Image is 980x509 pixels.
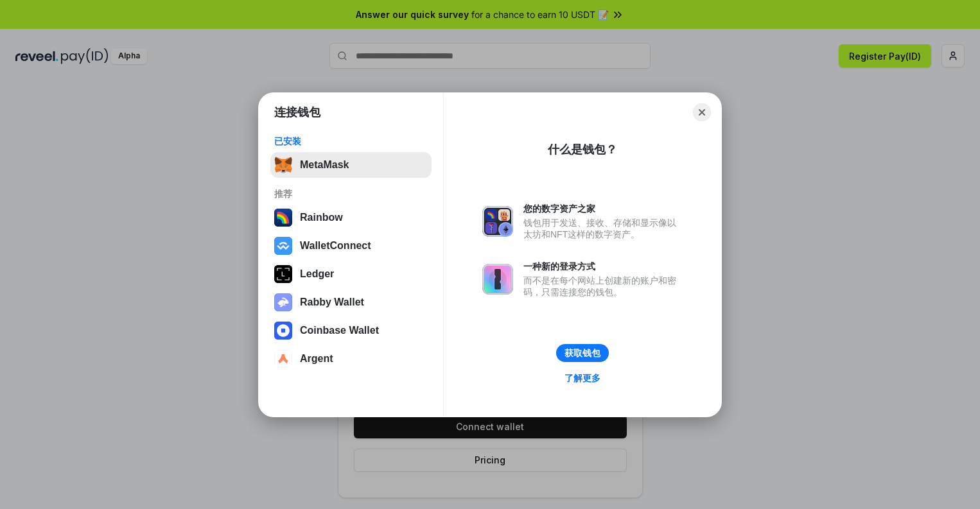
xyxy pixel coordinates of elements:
button: Rabby Wallet [270,289,432,315]
button: Argent [270,346,432,372]
img: svg+xml,%3Csvg%20fill%3D%22none%22%20height%3D%2233%22%20viewBox%3D%220%200%2035%2033%22%20width%... [274,156,292,174]
img: svg+xml,%3Csvg%20width%3D%2228%22%20height%3D%2228%22%20viewBox%3D%220%200%2028%2028%22%20fill%3D... [274,237,292,255]
div: Rainbow [300,212,343,223]
button: Close [693,103,711,121]
button: Coinbase Wallet [270,318,432,343]
button: Ledger [270,261,432,287]
div: 了解更多 [564,372,600,384]
div: 钱包用于发送、接收、存储和显示像以太坊和NFT这样的数字资产。 [523,217,683,240]
img: svg+xml,%3Csvg%20xmlns%3D%22http%3A%2F%2Fwww.w3.org%2F2000%2Fsvg%22%20fill%3D%22none%22%20viewBox... [274,293,292,311]
div: Rabby Wallet [300,297,364,308]
div: Ledger [300,268,334,280]
div: MetaMask [300,159,349,171]
div: 获取钱包 [564,347,600,359]
div: WalletConnect [300,240,371,252]
img: svg+xml,%3Csvg%20width%3D%2228%22%20height%3D%2228%22%20viewBox%3D%220%200%2028%2028%22%20fill%3D... [274,350,292,368]
h1: 连接钱包 [274,105,320,120]
img: svg+xml,%3Csvg%20width%3D%22120%22%20height%3D%22120%22%20viewBox%3D%220%200%20120%20120%22%20fil... [274,209,292,227]
a: 了解更多 [557,370,608,386]
img: svg+xml,%3Csvg%20width%3D%2228%22%20height%3D%2228%22%20viewBox%3D%220%200%2028%2028%22%20fill%3D... [274,322,292,340]
div: 什么是钱包？ [548,142,617,157]
div: Coinbase Wallet [300,325,379,336]
img: svg+xml,%3Csvg%20xmlns%3D%22http%3A%2F%2Fwww.w3.org%2F2000%2Fsvg%22%20fill%3D%22none%22%20viewBox... [482,264,513,295]
button: Rainbow [270,205,432,230]
div: 您的数字资产之家 [523,203,683,214]
div: 已安装 [274,135,428,147]
div: Argent [300,353,333,365]
img: svg+xml,%3Csvg%20xmlns%3D%22http%3A%2F%2Fwww.w3.org%2F2000%2Fsvg%22%20width%3D%2228%22%20height%3... [274,265,292,283]
div: 推荐 [274,188,428,200]
button: WalletConnect [270,233,432,259]
button: 获取钱包 [556,344,609,362]
div: 而不是在每个网站上创建新的账户和密码，只需连接您的钱包。 [523,275,683,298]
img: svg+xml,%3Csvg%20xmlns%3D%22http%3A%2F%2Fwww.w3.org%2F2000%2Fsvg%22%20fill%3D%22none%22%20viewBox... [482,206,513,237]
div: 一种新的登录方式 [523,261,683,272]
button: MetaMask [270,152,432,178]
